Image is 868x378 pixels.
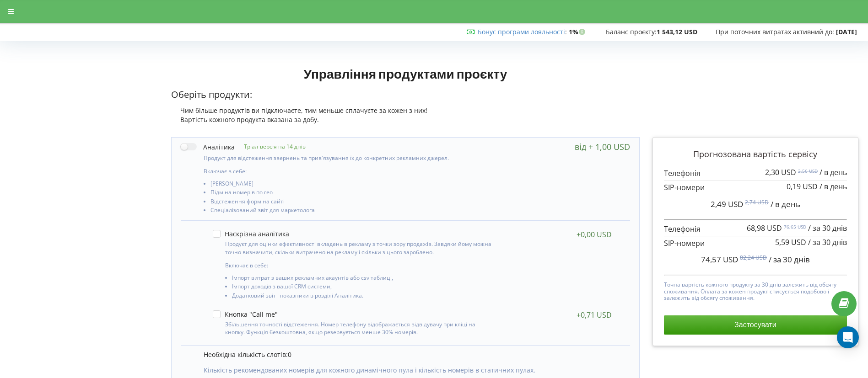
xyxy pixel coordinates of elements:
[204,154,495,162] p: Продукт для відстеження звернень та прив'язування їх до конкретних рекламних джерел.
[716,27,834,36] span: При поточних витратах активний до:
[204,167,495,175] p: Включає в себе:
[210,207,495,216] li: Спеціалізований звіт для маркетолога
[808,237,847,247] span: / за 30 днів
[701,254,738,265] span: 74,57 USD
[819,167,847,177] span: / в день
[769,254,810,265] span: / за 30 днів
[664,315,847,335] button: Застосувати
[740,254,767,261] sup: 82,24 USD
[771,199,800,209] span: / в день
[577,310,612,319] div: +0,71 USD
[836,27,857,36] strong: [DATE]
[664,238,847,249] p: SIP-номери
[745,198,769,206] sup: 2,74 USD
[664,224,847,234] p: Телефонія
[235,143,306,150] p: Тріал-версія на 14 днів
[575,142,630,151] div: від + 1,00 USD
[664,279,847,301] p: Точна вартість кожного продукту за 30 днів залежить від обсягу споживання. Оплата за кожен продук...
[232,275,492,283] li: Імпорт витрат з ваших рекламних акаунтів або csv таблиці,
[213,230,289,238] label: Наскрізна аналітика
[775,237,806,247] span: 5,59 USD
[204,350,621,359] p: Необхідна кількість слотів:
[225,240,492,256] p: Продукт для оцінки ефективності вкладень в рекламу з точки зору продажів. Завдяки йому можна точн...
[232,293,492,301] li: Додатковий звіт і показники в розділі Аналітика.
[225,261,492,269] p: Включає в себе:
[747,223,782,233] span: 68,98 USD
[664,182,847,193] p: SIP-номери
[657,27,697,36] strong: 1 543,12 USD
[478,27,565,36] a: Бонус програми лояльності
[210,198,495,207] li: Відстеження форм на сайті
[798,168,818,174] sup: 2,56 USD
[837,326,859,348] div: Open Intercom Messenger
[204,366,621,375] p: Кількість рекомендованих номерів для кожного динамічного пула і кількість номерів в статичних пулах.
[784,224,806,230] sup: 76,65 USD
[232,283,492,292] li: Імпорт доходів з вашої CRM системи,
[171,115,640,124] div: Вартість кожного продукта вказана за добу.
[577,230,612,239] div: +0,00 USD
[225,320,492,336] p: Збільшення точності відстеження. Номер телефону відображається відвідувачу при кліці на кнопку. Ф...
[171,65,640,82] h1: Управління продуктами проєкту
[787,181,818,192] span: 0,19 USD
[171,106,640,115] div: Чим більше продуктів ви підключаєте, тим меньше сплачуєте за кожен з них!
[819,181,847,192] span: / в день
[765,167,796,177] span: 2,30 USD
[171,88,640,101] p: Оберіть продукти:
[210,181,495,189] li: [PERSON_NAME]
[288,350,291,359] span: 0
[181,142,235,152] label: Аналітика
[664,168,847,179] p: Телефонія
[606,27,657,36] span: Баланс проєкту:
[210,189,495,198] li: Підміна номерів по гео
[569,27,588,36] strong: 1%
[213,310,278,318] label: Кнопка "Call me"
[664,149,847,160] p: Прогнозована вартість сервісу
[711,199,743,209] span: 2,49 USD
[478,27,567,36] span: :
[808,223,847,233] span: / за 30 днів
